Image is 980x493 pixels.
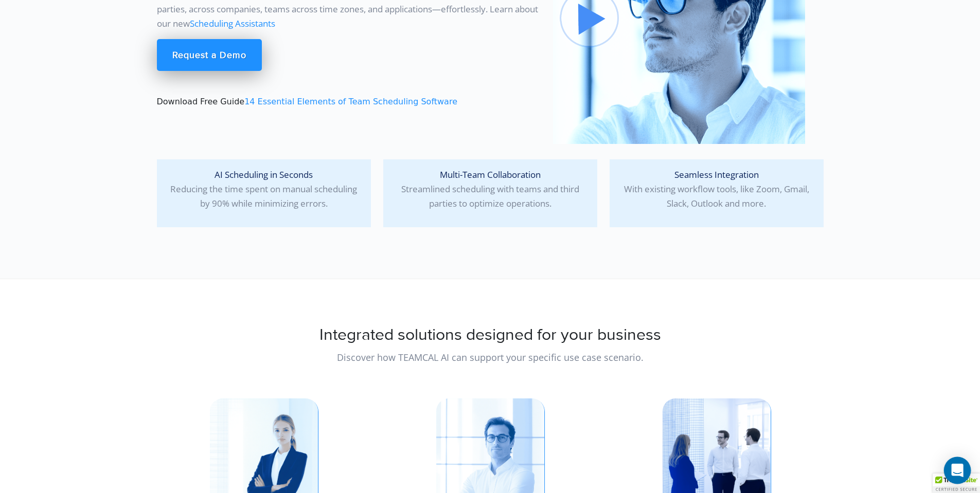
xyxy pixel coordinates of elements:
span: Seamless Integration [674,169,759,180]
h2: Integrated solutions designed for your business [157,325,824,345]
div: TrustedSite Certified [933,473,980,493]
a: 14 Essential Elements of Team Scheduling Software [244,97,457,106]
div: Open Intercom Messenger [944,457,971,484]
a: Scheduling Assistants [190,17,275,29]
p: Reducing the time spent on manual scheduling by 90% while minimizing errors. [165,168,363,211]
p: Discover how TEAMCAL AI can support your specific use case scenario. [157,350,824,364]
span: AI Scheduling in Seconds [215,169,313,180]
span: Multi-Team Collaboration [440,169,541,180]
p: Streamlined scheduling with teams and third parties to optimize operations. [391,168,589,211]
a: Request a Demo [157,39,262,71]
p: With existing workflow tools, like Zoom, Gmail, Slack, Outlook and more. [618,168,815,211]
